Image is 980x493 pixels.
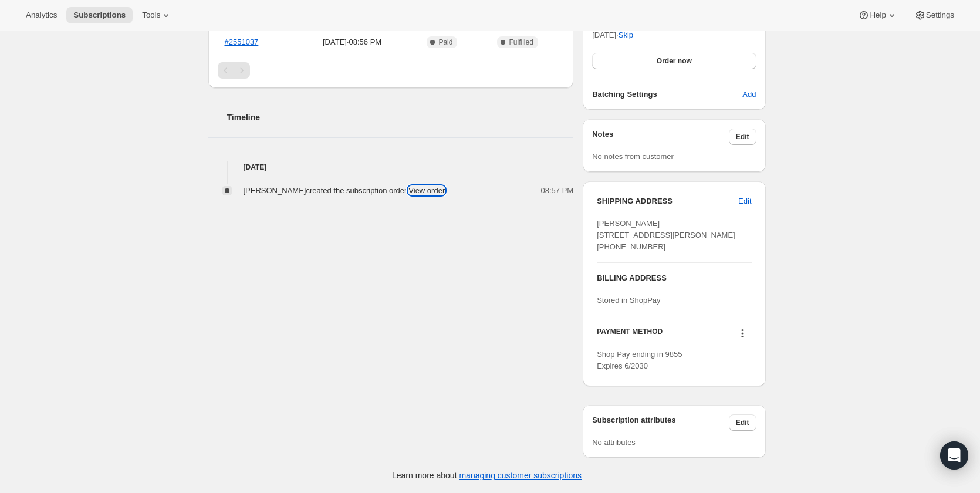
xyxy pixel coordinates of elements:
span: Help [870,11,886,20]
span: [DATE] · [592,31,633,39]
span: Settings [926,11,954,20]
span: Shop Pay ending in 9855 Expires 6/2030 [597,350,682,370]
button: Settings [907,7,961,23]
h3: PAYMENT METHOD [597,327,663,343]
a: managing customer subscriptions [459,471,582,480]
span: Add [742,89,756,100]
span: No attributes [592,438,636,447]
span: Edit [736,132,749,141]
span: Skip [619,29,633,41]
span: [PERSON_NAME] [STREET_ADDRESS][PERSON_NAME] [PHONE_NUMBER] [597,219,735,251]
span: Tools [142,11,160,20]
span: Stored in ShopPay [597,296,660,305]
button: Edit [729,414,756,431]
span: Analytics [26,11,57,20]
span: [PERSON_NAME] created the subscription order. [244,186,445,195]
button: Add [735,85,763,104]
span: Fulfilled [509,38,533,47]
span: Edit [736,418,749,427]
h6: Batching Settings [592,89,742,100]
h4: [DATE] [208,161,574,173]
button: Edit [731,192,758,211]
span: Edit [738,195,751,207]
span: Order now [657,56,692,66]
span: Subscriptions [73,11,126,20]
h3: SHIPPING ADDRESS [597,195,738,207]
nav: Pagination [218,62,565,79]
button: Tools [135,7,179,23]
button: Help [851,7,904,23]
h3: BILLING ADDRESS [597,272,751,284]
h3: Subscription attributes [592,414,729,431]
span: Paid [438,38,452,47]
span: [DATE] · 08:56 PM [298,36,405,48]
a: #2551037 [225,38,259,46]
button: Subscriptions [66,7,133,23]
div: Open Intercom Messenger [940,441,968,470]
h3: Notes [592,129,729,145]
span: 08:57 PM [541,185,574,197]
button: Skip [611,26,640,45]
button: Analytics [19,7,64,23]
button: Edit [729,129,756,145]
span: No notes from customer [592,152,674,161]
h2: Timeline [227,112,574,123]
button: Order now [592,53,756,69]
a: View order [408,186,445,195]
p: Learn more about [392,470,582,481]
